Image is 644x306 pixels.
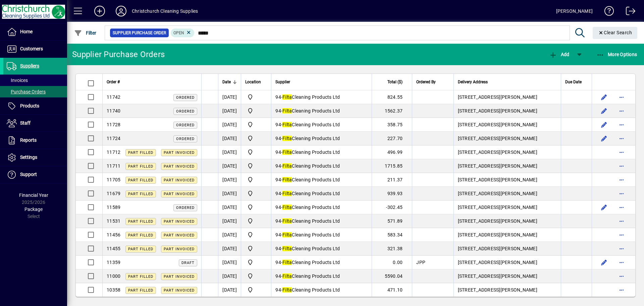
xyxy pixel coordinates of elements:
span: Products [20,103,39,108]
span: 94 [275,287,281,293]
td: 5590.04 [372,269,412,283]
td: [DATE] [218,104,241,118]
td: 496.99 [372,145,412,159]
span: 94 [275,191,281,196]
span: Part Invoiced [164,178,195,182]
td: [STREET_ADDRESS][PERSON_NAME] [453,173,561,187]
span: Part Invoiced [164,274,195,279]
button: Profile [110,5,132,17]
button: More options [616,161,627,171]
span: Part Invoiced [164,219,195,224]
span: 94 [275,260,281,265]
span: 11455 [107,246,120,251]
td: - [271,201,372,214]
span: Cleaning Products Ltd [282,246,340,251]
td: 571.89 [372,214,412,228]
td: [DATE] [218,256,241,269]
td: 471.10 [372,283,412,297]
span: Delivery Address [458,78,488,86]
span: Part Filled [128,247,153,251]
button: Edit [599,92,609,102]
td: 321.38 [372,242,412,256]
em: Filta [282,218,292,224]
em: Filta [282,122,292,127]
span: 94 [275,232,281,237]
span: Suppliers [20,63,39,69]
span: Purchase Orders [7,89,46,94]
td: - [271,242,372,256]
span: Support [20,172,37,177]
td: [STREET_ADDRESS][PERSON_NAME] [453,159,561,173]
span: Part Invoiced [164,150,195,155]
div: Supplier Purchase Orders [72,49,165,60]
span: Clear Search [598,30,632,35]
span: Cleaning Products Ltd [282,287,340,293]
span: Christchurch Cleaning Supplies Ltd [245,217,267,225]
button: Edit [599,202,609,213]
span: 11742 [107,94,120,100]
a: Support [3,166,67,183]
span: 11531 [107,218,120,224]
span: Cleaning Products Ltd [282,163,340,169]
div: Total ($) [376,78,409,86]
span: Filter [74,30,97,36]
span: Cleaning Products Ltd [282,149,340,155]
td: [DATE] [218,269,241,283]
td: [STREET_ADDRESS][PERSON_NAME] [453,90,561,104]
td: - [271,283,372,297]
span: Cleaning Products Ltd [282,191,340,196]
em: Filta [282,246,292,251]
td: - [271,90,372,104]
span: Ordered By [416,78,436,86]
td: - [271,228,372,242]
span: Supplier [275,78,290,86]
em: Filta [282,149,292,155]
em: Filta [282,191,292,196]
span: 94 [275,205,281,210]
button: More options [616,105,627,116]
span: 94 [275,94,281,100]
button: More options [616,188,627,199]
button: More options [616,147,627,158]
span: Cleaning Products Ltd [282,136,340,141]
a: Reports [3,132,67,149]
span: Due Date [565,78,582,86]
button: More options [616,229,627,240]
td: [STREET_ADDRESS][PERSON_NAME] [453,104,561,118]
td: - [271,173,372,187]
span: 94 [275,149,281,155]
span: Part Filled [128,288,153,293]
div: Ordered By [416,78,449,86]
span: Part Filled [128,274,153,279]
a: Settings [3,149,67,166]
td: [DATE] [218,132,241,145]
td: [DATE] [218,187,241,201]
span: Date [222,78,231,86]
span: 11456 [107,232,120,237]
span: Cleaning Products Ltd [282,108,340,114]
span: 11359 [107,260,120,265]
span: Order # [107,78,120,86]
span: Christchurch Cleaning Supplies Ltd [245,134,267,142]
span: Christchurch Cleaning Supplies Ltd [245,107,267,115]
td: [STREET_ADDRESS][PERSON_NAME] [453,269,561,283]
span: 11000 [107,273,120,279]
td: 211.37 [372,173,412,187]
em: Filta [282,163,292,169]
span: Part Filled [128,219,153,224]
span: 94 [275,108,281,114]
td: [STREET_ADDRESS][PERSON_NAME] [453,256,561,269]
a: Products [3,98,67,115]
button: More options [616,119,627,130]
td: 358.75 [372,118,412,132]
td: [STREET_ADDRESS][PERSON_NAME] [453,118,561,132]
span: 94 [275,218,281,224]
span: 94 [275,122,281,127]
mat-chip: Completion Status: Open [171,29,195,37]
span: 11724 [107,136,120,141]
button: More options [616,133,627,144]
a: Customers [3,41,67,57]
div: Supplier [275,78,368,86]
span: Cleaning Products Ltd [282,232,340,237]
td: 1715.85 [372,159,412,173]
